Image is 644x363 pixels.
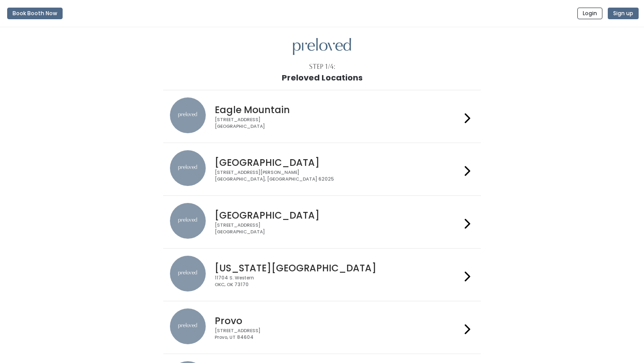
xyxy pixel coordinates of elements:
[282,73,363,82] h1: Preloved Locations
[170,203,474,241] a: preloved location [GEOGRAPHIC_DATA] [STREET_ADDRESS][GEOGRAPHIC_DATA]
[577,8,602,19] button: Login
[170,256,474,294] a: preloved location [US_STATE][GEOGRAPHIC_DATA] 11704 S. WesternOKC, OK 73170
[215,105,461,115] h4: Eagle Mountain
[215,169,461,182] div: [STREET_ADDRESS][PERSON_NAME] [GEOGRAPHIC_DATA], [GEOGRAPHIC_DATA] 62025
[170,97,206,133] img: preloved location
[170,150,474,188] a: preloved location [GEOGRAPHIC_DATA] [STREET_ADDRESS][PERSON_NAME][GEOGRAPHIC_DATA], [GEOGRAPHIC_D...
[293,38,351,55] img: preloved logo
[309,62,335,72] div: Step 1/4:
[215,210,461,220] h4: [GEOGRAPHIC_DATA]
[170,203,206,239] img: preloved location
[7,8,63,19] button: Book Booth Now
[170,150,206,186] img: preloved location
[215,275,461,288] div: 11704 S. Western OKC, OK 73170
[170,256,206,291] img: preloved location
[215,316,461,326] h4: Provo
[215,157,461,168] h4: [GEOGRAPHIC_DATA]
[170,308,206,344] img: preloved location
[608,8,639,19] button: Sign up
[170,308,474,346] a: preloved location Provo [STREET_ADDRESS]Provo, UT 84604
[215,263,461,273] h4: [US_STATE][GEOGRAPHIC_DATA]
[215,328,461,341] div: [STREET_ADDRESS] Provo, UT 84604
[215,117,461,130] div: [STREET_ADDRESS] [GEOGRAPHIC_DATA]
[170,97,474,135] a: preloved location Eagle Mountain [STREET_ADDRESS][GEOGRAPHIC_DATA]
[7,4,63,23] a: Book Booth Now
[215,222,461,235] div: [STREET_ADDRESS] [GEOGRAPHIC_DATA]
